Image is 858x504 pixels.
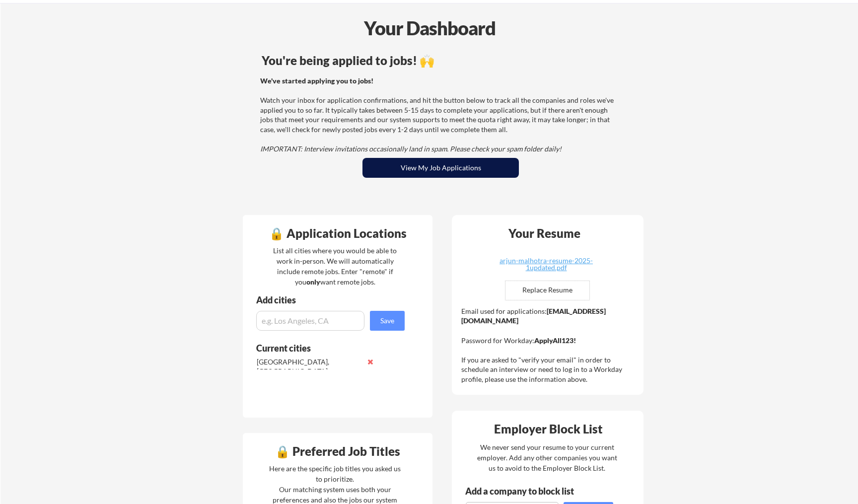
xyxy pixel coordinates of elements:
[257,357,361,376] div: [GEOGRAPHIC_DATA], [GEOGRAPHIC_DATA]
[256,311,364,331] input: e.g. Los Angeles, CA
[260,76,373,85] strong: We've started applying you to jobs!
[256,344,394,353] div: Current cities
[476,442,618,473] div: We never send your resume to your current employer. Add any other companies you want us to avoid ...
[256,295,407,304] div: Add cities
[461,306,637,384] div: Email used for applications: Password for Workday: If you are asked to "verify your email" in ord...
[260,144,562,153] em: IMPORTANT: Interview invitations occasionally land in spam. Please check your spam folder daily!
[370,311,405,331] button: Save
[245,445,430,457] div: 🔒 Preferred Job Titles
[260,76,618,154] div: Watch your inbox for application confirmations, and hit the button below to track all the compani...
[495,227,593,239] div: Your Resume
[487,257,605,273] a: arjun-malhotra-resume-2025-1updated.pdf
[1,14,858,42] div: Your Dashboard
[362,158,519,178] button: View My Job Applications
[306,278,320,286] strong: only
[461,307,606,325] strong: [EMAIL_ADDRESS][DOMAIN_NAME]
[245,227,430,239] div: 🔒 Application Locations
[487,257,605,271] div: arjun-malhotra-resume-2025-1updated.pdf
[534,336,576,345] strong: ApplyAll123!
[456,423,641,435] div: Employer Block List
[262,55,620,67] div: You're being applied to jobs! 🙌
[267,245,403,287] div: List all cities where you would be able to work in-person. We will automatically include remote j...
[465,487,589,496] div: Add a company to block list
